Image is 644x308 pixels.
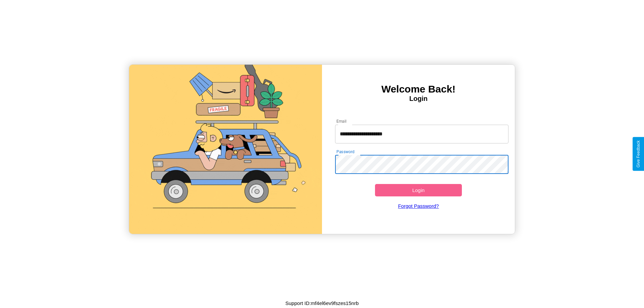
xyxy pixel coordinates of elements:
[336,149,354,155] label: Password
[322,95,515,103] h4: Login
[636,140,641,168] div: Give Feedback
[332,196,505,215] a: Forgot Password?
[336,118,347,124] label: Email
[129,65,322,234] img: gif
[322,83,515,95] h3: Welcome Back!
[375,184,462,196] button: Login
[285,299,359,308] p: Support ID: mf4el6ev9fszes15nrb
